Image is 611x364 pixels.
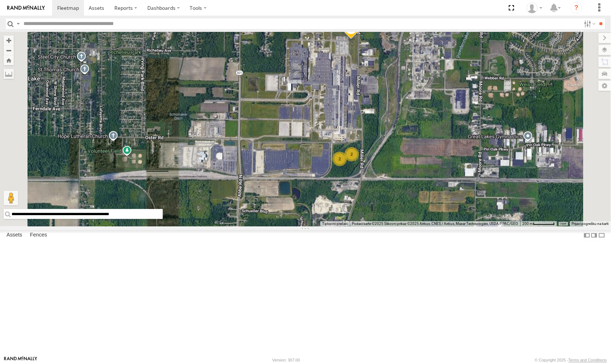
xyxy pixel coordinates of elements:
[3,230,26,240] label: Assets
[599,81,611,91] label: Map Settings
[571,2,582,14] i: ?
[583,230,591,240] label: Dock Summary Table to the Left
[15,18,21,29] label: Search Query
[560,222,566,225] a: Uvjeti (otvara se u novoj kartici)
[535,358,607,363] div: © Copyright 2025 -
[569,358,607,363] a: Terms and Conditions
[352,222,518,226] span: Podaci karte ©2025 Slikovni prikaz ©2025 Airbus, CNES / Airbus, Maxar Technologies, USDA/FPAC/GEO
[598,230,606,240] label: Hide Summary Table
[345,147,359,162] div: 2
[524,3,545,13] div: Miky Transport
[581,18,597,29] label: Search Filter Options
[4,69,14,79] label: Measure
[322,221,348,226] button: Tipkovni prečaci
[521,221,557,226] button: Mjerilo karte: 200 m naprema 56 piksela
[572,222,609,226] a: Prijavi pogrešku na karti
[4,35,14,45] button: Zoom in
[4,357,37,364] a: Visit our Website
[4,191,18,205] button: Povucite Pegmana na kartu da biste otvorili Street View
[4,55,14,65] button: Zoom Home
[273,358,300,363] div: Version: 307.00
[4,45,14,55] button: Zoom out
[591,230,598,240] label: Dock Summary Table to the Right
[26,230,51,240] label: Fences
[523,222,533,226] span: 200 m
[7,5,45,11] img: rand-logo.svg
[333,152,347,166] div: 2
